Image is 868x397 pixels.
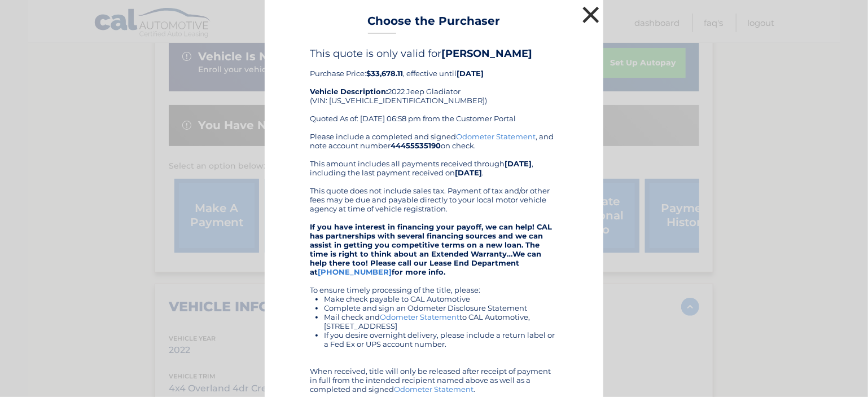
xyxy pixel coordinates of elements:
[580,3,602,26] button: ×
[505,159,532,168] b: [DATE]
[380,312,459,321] a: Odometer Statement
[455,168,482,177] b: [DATE]
[310,87,388,96] strong: Vehicle Description:
[324,330,558,349] li: If you desire overnight delivery, please include a return label or a Fed Ex or UPS account number.
[391,141,441,150] b: 44455535190
[324,303,558,312] li: Complete and sign an Odometer Disclosure Statement
[310,47,558,132] div: Purchase Price: , effective until 2022 Jeep Gladiator (VIN: [US_VEHICLE_IDENTIFICATION_NUMBER]) Q...
[394,385,474,394] a: Odometer Statement
[324,294,558,303] li: Make check payable to CAL Automotive
[457,69,484,78] b: [DATE]
[441,47,532,60] b: [PERSON_NAME]
[318,267,392,276] a: [PHONE_NUMBER]
[366,69,403,78] b: $33,678.11
[310,222,552,276] strong: If you have interest in financing your payoff, we can help! CAL has partnerships with several fin...
[324,312,558,330] li: Mail check and to CAL Automotive, [STREET_ADDRESS]
[456,132,536,141] a: Odometer Statement
[368,14,501,34] h3: Choose the Purchaser
[310,47,558,60] h4: This quote is only valid for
